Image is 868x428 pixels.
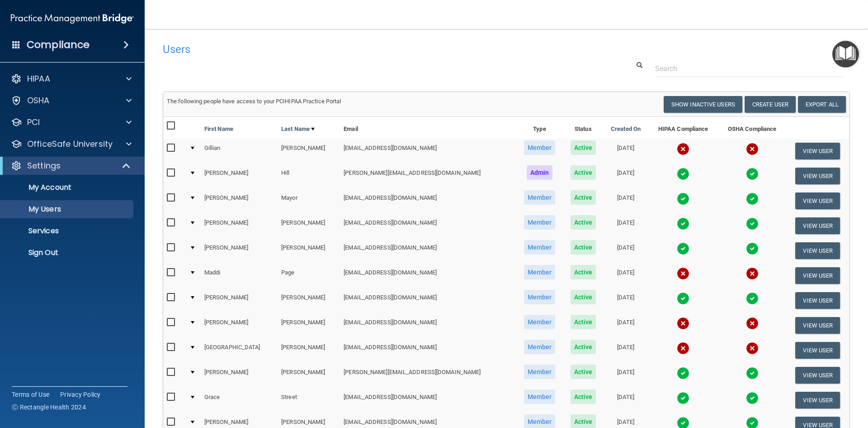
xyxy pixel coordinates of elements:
th: Status [563,117,604,139]
td: [PERSON_NAME] [278,363,340,388]
span: Active [571,290,596,304]
p: Settings [27,160,61,171]
img: tick.e7d51cea.svg [746,242,759,255]
td: [PERSON_NAME] [278,238,340,263]
img: cross.ca9f0e7f.svg [746,342,759,355]
span: Member [524,340,556,354]
button: Open Resource Center [832,41,859,67]
img: cross.ca9f0e7f.svg [746,317,759,330]
a: PCI [11,117,132,128]
button: View User [795,242,840,259]
h4: Users [163,43,558,55]
td: [PERSON_NAME] [278,338,340,363]
td: [GEOGRAPHIC_DATA] [201,338,278,363]
td: [DATE] [603,338,648,363]
button: View User [795,317,840,334]
td: [PERSON_NAME] [201,288,278,313]
td: [EMAIL_ADDRESS][DOMAIN_NAME] [340,338,516,363]
button: View User [795,192,840,209]
span: Member [524,365,556,379]
td: [PERSON_NAME] [278,213,340,238]
p: My Account [6,183,129,192]
td: [PERSON_NAME] [201,363,278,388]
button: View User [795,392,840,409]
img: cross.ca9f0e7f.svg [677,143,689,155]
img: tick.e7d51cea.svg [677,242,689,255]
span: Active [571,265,596,279]
a: Last Name [281,124,315,135]
button: View User [795,143,840,159]
img: PMB logo [11,10,134,28]
td: [PERSON_NAME] [201,188,278,213]
td: [PERSON_NAME] [278,139,340,164]
td: [DATE] [603,388,648,413]
td: [DATE] [603,139,648,164]
td: Grace [201,388,278,413]
td: [PERSON_NAME] [201,164,278,188]
span: Active [571,390,596,404]
p: OSHA [27,95,50,106]
a: HIPAA [11,73,132,84]
span: Member [524,140,556,155]
td: Gillian [201,139,278,164]
img: tick.e7d51cea.svg [677,292,689,305]
button: View User [795,292,840,309]
td: Page [278,263,340,288]
span: Member [524,290,556,304]
button: View User [795,267,840,284]
img: tick.e7d51cea.svg [677,367,689,380]
th: Type [516,117,563,139]
td: [DATE] [603,363,648,388]
td: [EMAIL_ADDRESS][DOMAIN_NAME] [340,139,516,164]
img: cross.ca9f0e7f.svg [677,267,689,280]
span: The following people have access to your PCIHIPAA Practice Portal [167,98,341,105]
span: Member [524,190,556,205]
span: Member [524,315,556,329]
img: cross.ca9f0e7f.svg [677,342,689,355]
img: cross.ca9f0e7f.svg [677,317,689,330]
td: [PERSON_NAME] [201,213,278,238]
img: tick.e7d51cea.svg [746,168,759,180]
td: [DATE] [603,188,648,213]
img: tick.e7d51cea.svg [677,217,689,230]
a: Privacy Policy [60,390,101,399]
td: [DATE] [603,238,648,263]
p: PCI [27,117,40,128]
td: Maddi [201,263,278,288]
button: View User [795,342,840,359]
img: tick.e7d51cea.svg [746,217,759,230]
td: Hill [278,164,340,188]
img: cross.ca9f0e7f.svg [746,143,759,155]
span: Member [524,240,556,255]
td: [EMAIL_ADDRESS][DOMAIN_NAME] [340,188,516,213]
span: Member [524,215,556,230]
span: Active [571,365,596,379]
span: Active [571,140,596,155]
p: Services [6,226,129,236]
a: First Name [204,124,233,135]
td: [DATE] [603,164,648,188]
td: [DATE] [603,313,648,338]
td: [EMAIL_ADDRESS][DOMAIN_NAME] [340,313,516,338]
a: OSHA [11,95,132,106]
td: [EMAIL_ADDRESS][DOMAIN_NAME] [340,213,516,238]
img: tick.e7d51cea.svg [677,192,689,205]
td: [DATE] [603,263,648,288]
span: Active [571,165,596,180]
iframe: Drift Widget Chat Controller [712,364,857,400]
a: Export All [798,96,846,113]
span: Member [524,265,556,279]
button: Show Inactive Users [664,96,742,113]
a: Settings [11,160,131,171]
span: Admin [527,165,553,180]
th: OSHA Compliance [718,117,786,139]
img: tick.e7d51cea.svg [677,392,689,404]
td: [PERSON_NAME] [201,238,278,263]
td: [EMAIL_ADDRESS][DOMAIN_NAME] [340,288,516,313]
input: Search [655,60,843,77]
p: OfficeSafe University [27,139,113,149]
p: Sign Out [6,248,129,257]
img: tick.e7d51cea.svg [677,168,689,180]
th: HIPAA Compliance [648,117,718,139]
td: [DATE] [603,288,648,313]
